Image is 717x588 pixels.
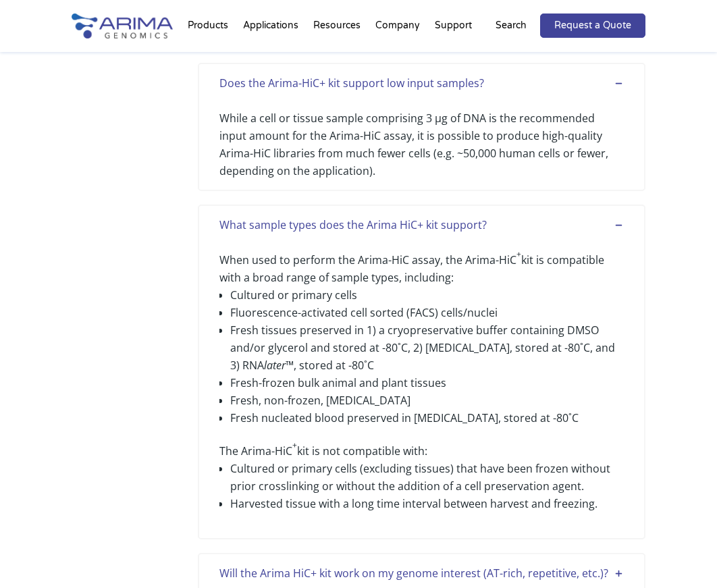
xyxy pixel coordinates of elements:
[516,248,521,260] sup: +
[230,304,624,321] li: Fluorescence-activated cell sorted (FACS) cells/nuclei
[219,251,624,286] p: When used to perform the Arima-HiC assay, the Arima-HiC kit is compatible with a broad range of s...
[230,392,624,409] li: Fresh, non-frozen, [MEDICAL_DATA]
[230,321,624,374] li: Fresh tissues preserved in 1) a cryopreservative buffer containing DMSO and/or glycerol and store...
[496,17,527,34] p: Search
[219,564,624,582] div: Will the Arima HiC+ kit work on my genome interest (AT-rich, repetitive, etc.)?
[540,14,645,38] a: Request a Quote
[219,216,624,234] div: What sample types does the Arima HiC+ kit support?
[72,14,173,38] img: Arima-Genomics-logo
[230,374,624,392] li: Fresh-frozen bulk animal and plant tissues
[219,74,624,92] div: Does the Arima-HiC+ kit support low input samples?
[230,460,624,495] li: Cultured or primary cells (excluding tissues) that have been frozen without prior crosslinking or...
[219,92,624,180] div: While a cell or tissue sample comprising 3 µg of DNA is the recommended input amount for the Arim...
[264,358,286,373] em: later
[292,439,297,451] sup: +
[230,286,624,304] li: Cultured or primary cells
[230,495,624,512] li: Harvested tissue with a long time interval between harvest and freezing.
[230,409,624,427] li: Fresh nucleated blood preserved in [MEDICAL_DATA], stored at -80˚C
[219,234,624,528] div: The Arima-HiC kit is not compatible with:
